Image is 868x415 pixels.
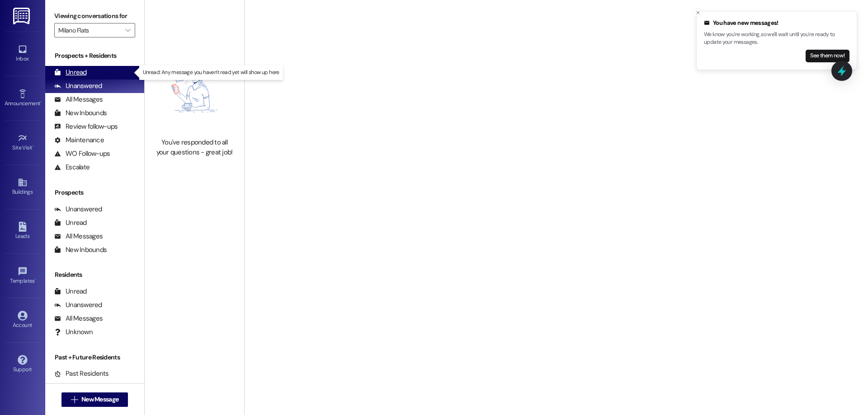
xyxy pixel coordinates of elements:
a: Buildings [5,175,41,199]
a: Inbox [5,42,41,66]
a: Site Visit • [5,131,41,155]
p: We know you're working, so we'll wait until you're ready to update your messages. [704,31,849,47]
div: Unanswered [54,205,102,214]
label: Viewing conversations for [54,9,135,23]
span: • [35,276,36,283]
a: Support [5,352,41,377]
div: You have new messages! [704,19,849,28]
img: ResiDesk Logo [13,8,32,24]
div: Unread [54,218,87,228]
i:  [71,396,78,403]
div: Review follow-ups [54,122,118,131]
p: Unread: Any message you haven't read yet will show up here [143,69,279,76]
span: • [40,99,42,105]
button: Close toast [693,8,703,17]
div: Residents [45,270,144,280]
a: Leads [5,219,41,243]
div: Prospects [45,188,144,197]
button: See them now! [806,50,849,62]
input: All communities [58,23,121,37]
div: WO Follow-ups [54,149,110,159]
i:  [125,27,130,34]
div: All Messages [54,95,103,104]
button: New Message [61,392,128,407]
div: Escalate [54,163,90,172]
a: Account [5,308,41,332]
div: Prospects + Residents [45,51,144,61]
span: New Message [81,395,118,404]
div: Past + Future Residents [45,353,144,362]
div: All Messages [54,314,103,323]
div: Unknown [54,327,93,337]
div: Unanswered [54,300,102,310]
img: empty-state [155,50,234,133]
div: All Messages [54,232,103,241]
div: New Inbounds [54,108,107,118]
div: New Inbounds [54,245,107,255]
div: Unanswered [54,81,102,91]
a: Templates • [5,264,41,288]
div: Maintenance [54,135,104,145]
div: Unread [54,287,87,296]
div: Past Residents [54,369,109,378]
div: You've responded to all your questions - great job! [155,138,234,157]
div: Unread [54,68,87,77]
span: • [33,143,34,149]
